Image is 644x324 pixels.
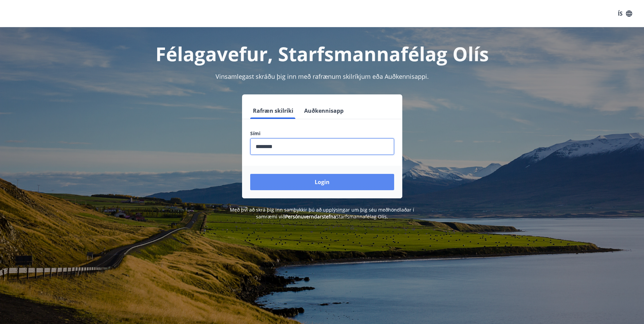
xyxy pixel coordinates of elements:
[301,103,346,119] button: Auðkennisapp
[86,41,558,67] h1: Félagavefur, Starfsmannafélag Olís
[250,103,296,119] button: Rafræn skilríki
[216,72,429,80] span: Vinsamlegast skráðu þig inn með rafrænum skilríkjum eða Auðkennisappi.
[230,206,414,220] span: Með því að skrá þig inn samþykkir þú að upplýsingar um þig séu meðhöndlaðar í samræmi við Starfsm...
[614,7,636,20] button: ÍS
[250,174,394,190] button: Login
[285,213,336,220] a: Persónuverndarstefna
[250,130,394,137] label: Sími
